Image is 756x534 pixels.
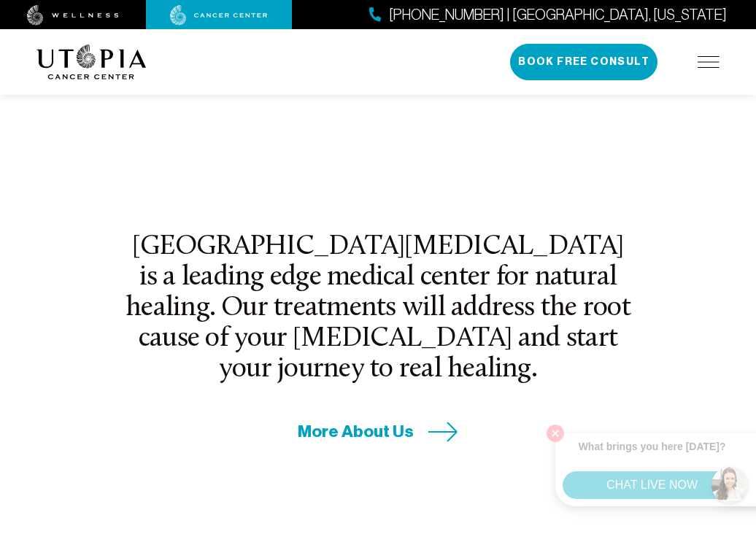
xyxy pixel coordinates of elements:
[510,44,657,80] button: Book Free Consult
[124,232,632,386] h2: [GEOGRAPHIC_DATA][MEDICAL_DATA] is a leading edge medical center for natural healing. Our treatme...
[27,5,119,26] img: wellness
[298,420,414,443] span: More About Us
[698,56,720,68] img: icon-hamburger
[369,4,727,26] a: [PHONE_NUMBER] | [GEOGRAPHIC_DATA], [US_STATE]
[170,5,268,26] img: cancer center
[389,4,727,26] span: [PHONE_NUMBER] | [GEOGRAPHIC_DATA], [US_STATE]
[36,44,147,80] img: logo
[298,420,458,443] a: More About Us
